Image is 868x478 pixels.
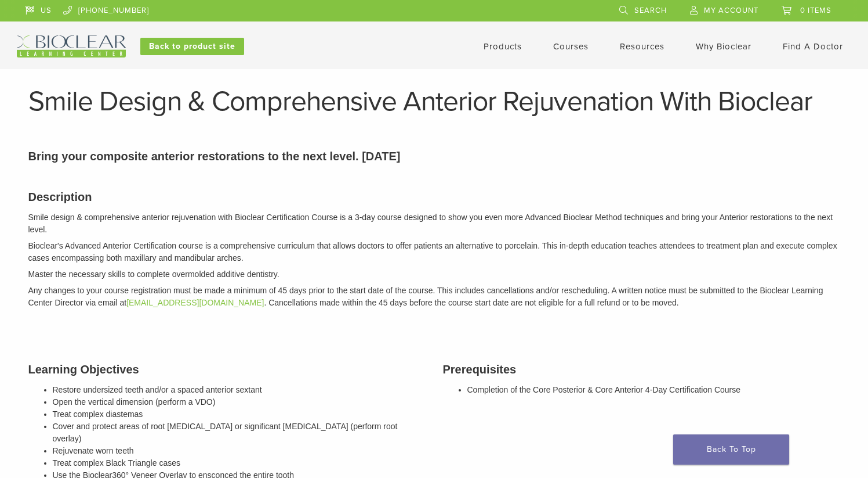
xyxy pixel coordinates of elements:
[53,408,426,421] li: Treat complex diastemas
[28,88,840,116] h1: Smile Design & Comprehensive Anterior Rejuvenation With Bioclear
[28,240,840,264] p: Bioclear's Advanced Anterior Certification course is a comprehensive curriculum that allows docto...
[126,298,264,307] a: [EMAIL_ADDRESS][DOMAIN_NAME]
[53,396,426,408] li: Open the vertical dimension (perform a VDO)
[634,6,667,15] span: Search
[553,41,589,52] a: Courses
[28,286,823,307] em: Any changes to your course registration must be made a minimum of 45 days prior to the start date...
[704,6,758,15] span: My Account
[443,361,840,378] h3: Prerequisites
[800,6,831,15] span: 0 items
[696,41,751,52] a: Why Bioclear
[140,38,244,55] a: Back to product site
[17,35,126,57] img: Bioclear
[28,211,840,236] p: Smile design & comprehensive anterior rejuvenation with Bioclear Certification Course is a 3-day ...
[673,434,789,465] a: Back To Top
[53,421,426,445] li: Cover and protect areas of root [MEDICAL_DATA] or significant [MEDICAL_DATA] (perform root overlay)
[467,384,840,396] li: Completion of the Core Posterior & Core Anterior 4-Day Certification Course
[28,148,840,165] p: Bring your composite anterior restorations to the next level. [DATE]
[620,41,664,52] a: Resources
[28,188,840,206] h3: Description
[53,457,426,469] li: Treat complex Black Triangle cases
[28,268,840,281] p: Master the necessary skills to complete overmolded additive dentistry.
[53,384,426,396] li: Restore undersized teeth and/or a spaced anterior sextant
[783,41,843,52] a: Find A Doctor
[484,41,522,52] a: Products
[28,361,426,378] h3: Learning Objectives
[53,445,426,457] li: Rejuvenate worn teeth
